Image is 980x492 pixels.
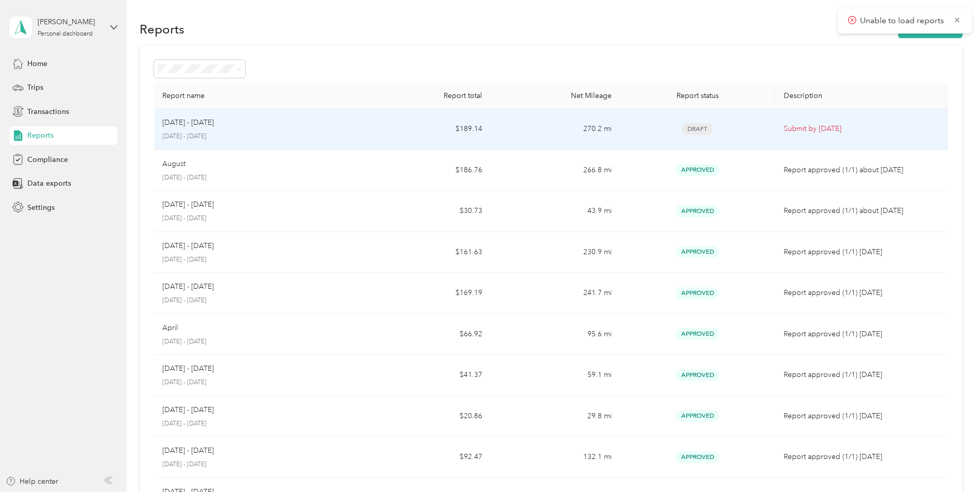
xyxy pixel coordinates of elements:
span: Approved [675,287,719,299]
p: [DATE] - [DATE] [162,363,214,374]
td: 59.1 mi [491,355,620,396]
td: $169.19 [361,273,491,314]
span: Settings [27,202,55,213]
span: Approved [675,369,719,381]
p: Report approved (1/1) about [DATE] [784,205,940,217]
span: Approved [675,328,719,340]
span: Approved [675,164,719,176]
p: [DATE] - [DATE] [162,255,353,265]
p: April [162,322,178,334]
p: [DATE] - [DATE] [162,445,214,456]
td: 29.8 mi [491,396,620,437]
th: Description [775,83,948,109]
td: 95.6 mi [491,314,620,355]
p: [DATE] - [DATE] [162,214,353,223]
td: 230.9 mi [491,232,620,273]
span: Transactions [27,106,69,117]
p: [DATE] - [DATE] [162,117,214,128]
th: Report name [154,83,361,109]
td: $41.37 [361,355,491,396]
span: Trips [27,82,43,93]
span: Approved [675,410,719,422]
td: 241.7 mi [491,273,620,314]
p: Unable to load reports [860,14,947,27]
p: [DATE] - [DATE] [162,240,214,252]
td: $186.76 [361,150,491,191]
p: [DATE] - [DATE] [162,132,353,141]
iframe: Everlance-gr Chat Button Frame [922,434,980,492]
td: 266.8 mi [491,150,620,191]
p: Report approved (1/1) [DATE] [784,287,940,299]
th: Report total [361,83,491,109]
span: Draft [682,123,713,135]
p: [DATE] - [DATE] [162,296,353,305]
td: $189.14 [361,109,491,150]
p: Report approved (1/1) [DATE] [784,329,940,340]
td: $30.73 [361,191,491,232]
p: [DATE] - [DATE] [162,173,353,183]
td: 270.2 mi [491,109,620,150]
p: [DATE] - [DATE] [162,337,353,347]
div: Report status [628,91,767,100]
div: Personal dashboard [38,31,93,37]
span: Home [27,58,47,69]
p: [DATE] - [DATE] [162,199,214,210]
span: Approved [675,451,719,463]
td: $92.47 [361,437,491,478]
div: [PERSON_NAME] [38,17,102,27]
td: 43.9 mi [491,191,620,232]
th: Net Mileage [491,83,620,109]
p: [DATE] - [DATE] [162,460,353,469]
span: Reports [27,130,54,141]
p: [DATE] - [DATE] [162,404,214,416]
button: Help center [6,476,58,487]
td: 132.1 mi [491,437,620,478]
p: Report approved (1/1) [DATE] [784,451,940,463]
h1: Reports [140,24,184,35]
td: $161.63 [361,232,491,273]
p: [DATE] - [DATE] [162,378,353,387]
p: Report approved (1/1) about [DATE] [784,165,940,176]
span: Approved [675,246,719,258]
span: Approved [675,205,719,217]
td: $66.92 [361,314,491,355]
p: Submit by [DATE] [784,123,940,135]
p: [DATE] - [DATE] [162,281,214,292]
p: August [162,158,185,170]
p: Report approved (1/1) [DATE] [784,411,940,422]
p: [DATE] - [DATE] [162,419,353,429]
span: Data exports [27,178,71,189]
p: Report approved (1/1) [DATE] [784,369,940,381]
span: Compliance [27,154,68,165]
td: $20.86 [361,396,491,437]
p: Report approved (1/1) [DATE] [784,247,940,258]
